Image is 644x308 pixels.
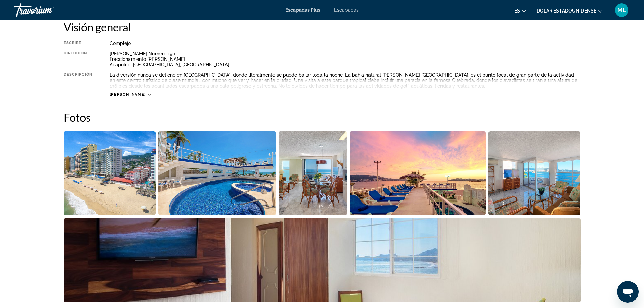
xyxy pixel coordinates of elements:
font: es [514,8,520,14]
button: Open full-screen image slider [488,131,581,215]
a: Travorium [14,1,81,19]
button: Open full-screen image slider [64,218,581,303]
div: Complejo [110,41,581,46]
span: [PERSON_NAME] [110,92,146,97]
button: [PERSON_NAME] [110,92,151,97]
iframe: Botón para iniciar la ventana de mensajería [617,281,639,303]
button: Open full-screen image slider [279,131,347,215]
font: ML [617,6,626,14]
font: Dólar estadounidense [536,8,596,14]
button: Cambiar idioma [514,6,526,16]
div: Descripción [64,72,93,89]
a: Escapadas Plus [285,7,320,13]
div: Escribe [64,41,93,46]
a: Escapadas [334,7,359,13]
button: Open full-screen image slider [158,131,276,215]
button: Cambiar moneda [536,6,603,16]
button: Menú de usuario [613,3,630,17]
button: Open full-screen image slider [64,131,156,215]
h2: Visión general [64,20,581,34]
div: Dirección [64,51,93,67]
button: Open full-screen image slider [350,131,486,215]
div: [PERSON_NAME] Número 190 Fraccionamiento [PERSON_NAME] Acapulco, [GEOGRAPHIC_DATA], [GEOGRAPHIC_D... [110,51,581,67]
h2: Fotos [64,111,581,124]
div: La diversión nunca se detiene en [GEOGRAPHIC_DATA], donde literalmente se puede bailar toda la no... [110,72,581,89]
